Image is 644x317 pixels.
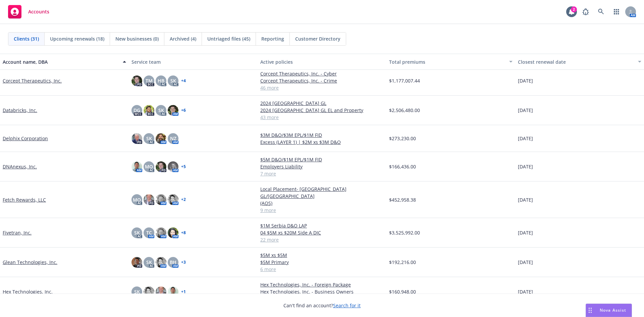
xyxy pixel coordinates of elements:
button: Total premiums [386,54,515,70]
a: + 5 [181,165,186,169]
a: 6 more [260,266,384,273]
img: photo [156,227,166,238]
span: [DATE] [518,163,533,170]
a: Corcept Therapeutics, Inc. - Cyber [260,70,384,77]
a: 04 $5M xs $20M Side A DIC [260,229,384,236]
a: 46 more [260,84,384,91]
span: $273,230.00 [389,135,416,142]
span: Accounts [28,9,49,14]
span: Archived (4) [170,35,196,42]
span: SK [146,259,152,266]
a: + 8 [181,231,186,235]
img: photo [168,105,178,116]
a: Fivetran, Inc. [3,229,32,236]
span: [DATE] [518,196,533,203]
span: $160,948.00 [389,288,416,295]
span: $452,958.38 [389,196,416,203]
img: photo [131,161,142,172]
span: MQ [145,163,153,170]
img: photo [131,133,142,144]
img: photo [168,286,178,297]
span: SK [134,229,140,236]
span: Reporting [261,35,284,42]
button: Nova Assist [586,304,632,317]
a: Switch app [610,5,623,18]
a: Delphix Corporation [3,135,48,142]
img: photo [156,133,166,144]
span: $192,216.00 [389,259,416,266]
button: Active policies [258,54,386,70]
span: $1,177,007.44 [389,77,420,84]
a: + 2 [181,198,186,202]
div: 2 [571,6,577,12]
span: Upcoming renewals (18) [50,35,104,42]
a: 7 more [260,170,384,177]
span: [DATE] [518,229,533,236]
span: [DATE] [518,259,533,266]
img: photo [144,105,154,116]
span: SK [134,288,140,295]
span: TC [146,229,152,236]
span: $166,436.00 [389,163,416,170]
img: photo [131,257,142,268]
img: photo [168,227,178,238]
a: Hex Technologies, Inc. [3,288,53,295]
div: Active policies [260,58,384,65]
span: MQ [133,196,141,203]
a: 43 more [260,114,384,121]
span: New businesses (0) [115,35,159,42]
img: photo [131,75,142,86]
span: [DATE] [518,288,533,295]
a: Corcept Therapeutics, Inc. [3,77,62,84]
a: 9 more [260,207,384,214]
a: Search [594,5,608,18]
a: Report a Bug [579,5,592,18]
a: $5M xs $5M [260,252,384,259]
img: photo [168,194,178,205]
a: Hex Technologies, Inc. - Foreign Package [260,281,384,288]
span: [DATE] [518,107,533,114]
a: (AOS) [260,200,384,207]
span: Clients (31) [14,35,39,42]
span: Customer Directory [295,35,340,42]
img: photo [144,286,154,297]
img: photo [144,194,154,205]
a: Local Placement- [GEOGRAPHIC_DATA] GL/[GEOGRAPHIC_DATA] [260,186,384,200]
a: $3M D&O/$3M EPL/$1M FID [260,131,384,139]
a: 2024 [GEOGRAPHIC_DATA] GL [260,100,384,107]
span: NZ [170,135,176,142]
div: Total premiums [389,58,505,65]
button: Closest renewal date [515,54,644,70]
a: + 6 [181,108,186,112]
span: [DATE] [518,135,533,142]
span: $2,506,480.00 [389,107,420,114]
a: Employers Liability [260,163,384,170]
a: Databricks, Inc. [3,107,37,114]
a: 2024 [GEOGRAPHIC_DATA] GL EL and Property [260,107,384,114]
span: Can't find an account? [283,302,361,309]
span: TM [146,77,153,84]
a: Fetch Rewards, LLC [3,196,46,203]
a: Search for it [333,302,361,309]
div: Account name, DBA [3,58,119,65]
a: Accounts [5,2,52,21]
span: HB [158,77,164,84]
span: SK [146,135,152,142]
a: $5M D&O/$1M EPL/$1M FID [260,156,384,163]
a: $5M Primary [260,259,384,266]
img: photo [156,161,166,172]
span: $3,525,992.00 [389,229,420,236]
a: Excess (LAYER 1) | $2M xs $3M D&O [260,139,384,146]
span: [DATE] [518,77,533,84]
a: Corcept Therapeutics, Inc. - Crime [260,77,384,84]
a: + 3 [181,260,186,264]
div: Drag to move [586,304,594,317]
span: BH [170,259,176,266]
a: Glean Technologies, Inc. [3,259,57,266]
button: Service team [129,54,258,70]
